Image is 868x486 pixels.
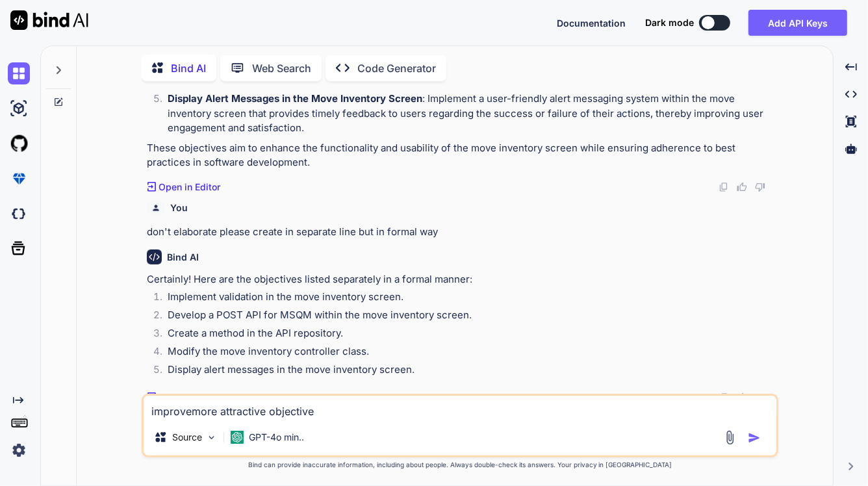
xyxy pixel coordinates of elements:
[167,251,199,264] h6: Bind AI
[144,396,776,419] textarea: improvemore attractive objective
[157,363,776,381] li: Display alert messages in the move inventory screen.
[8,97,30,120] img: ai-studio
[8,168,30,190] img: premium
[147,141,776,170] p: These objectives aim to enhance the functionality and usability of the move inventory screen whil...
[157,344,776,363] li: Modify the move inventory controller class.
[147,272,776,287] p: Certainly! Here are the objectives listed separately in a formal manner:
[159,181,220,194] p: Open in Editor
[557,16,626,30] button: Documentation
[157,308,776,326] li: Develop a POST API for MSQM within the move inventory screen.
[206,432,217,443] img: Pick Models
[159,391,220,404] p: Open in Editor
[755,392,765,403] img: dislike
[168,92,422,105] strong: Display Alert Messages in the Move Inventory Screen
[719,392,729,403] img: copy
[645,16,694,29] span: Dark mode
[755,182,765,192] img: dislike
[142,460,778,470] p: Bind can provide inaccurate information, including about people. Always double-check its answers....
[172,431,202,444] p: Source
[147,225,776,240] p: don't elaborate please create in separate line but in formal way
[737,182,747,192] img: like
[737,392,747,403] img: like
[8,133,30,155] img: githubLight
[10,10,88,30] img: Bind AI
[8,62,30,84] img: chat
[722,430,737,445] img: attachment
[252,60,311,76] p: Web Search
[249,431,304,444] p: GPT-4o min..
[557,18,626,29] span: Documentation
[231,431,244,444] img: GPT-4o mini
[748,10,847,36] button: Add API Keys
[719,182,729,192] img: copy
[170,201,188,214] h6: You
[171,60,206,76] p: Bind AI
[157,290,776,308] li: Implement validation in the move inventory screen.
[168,92,776,136] p: : Implement a user-friendly alert messaging system within the move inventory screen that provides...
[748,431,761,444] img: icon
[157,326,776,344] li: Create a method in the API repository.
[8,439,30,461] img: settings
[357,60,436,76] p: Code Generator
[8,203,30,225] img: darkCloudIdeIcon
